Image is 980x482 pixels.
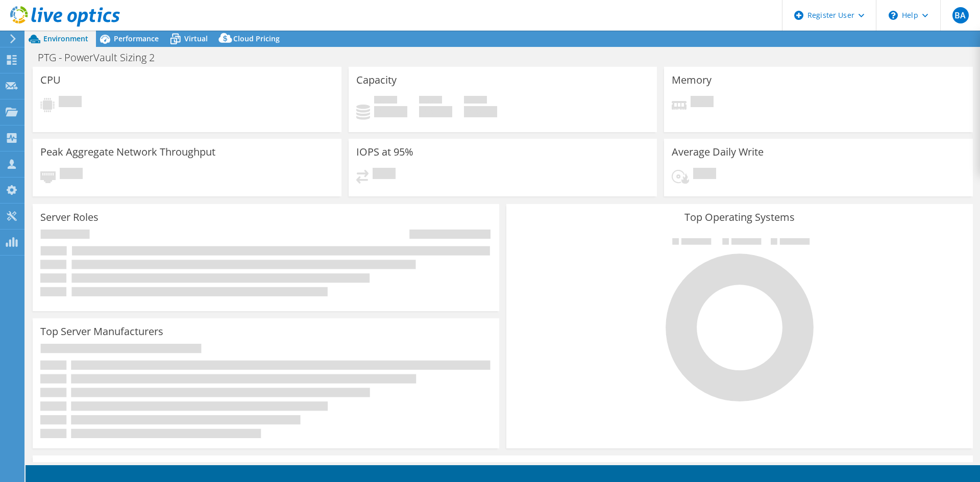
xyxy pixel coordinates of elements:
[233,34,280,43] span: Cloud Pricing
[464,96,487,106] span: Total
[693,168,716,182] span: Pending
[40,212,99,223] h3: Server Roles
[691,96,714,110] span: Pending
[43,34,88,43] span: Environment
[514,212,965,223] h3: Top Operating Systems
[373,168,396,182] span: Pending
[59,96,82,110] span: Pending
[672,146,764,158] h3: Average Daily Write
[184,34,208,43] span: Virtual
[672,74,712,86] h3: Memory
[419,106,452,117] h4: 0 GiB
[60,168,83,182] span: Pending
[464,106,497,117] h4: 0 GiB
[889,11,898,20] svg: \n
[114,34,159,43] span: Performance
[40,74,61,86] h3: CPU
[40,146,215,158] h3: Peak Aggregate Network Throughput
[356,74,397,86] h3: Capacity
[374,96,397,106] span: Used
[952,7,969,23] span: BA
[419,96,442,106] span: Free
[374,106,407,117] h4: 0 GiB
[40,326,163,337] h3: Top Server Manufacturers
[356,146,413,158] h3: IOPS at 95%
[33,52,170,63] h1: PTG - PowerVault Sizing 2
